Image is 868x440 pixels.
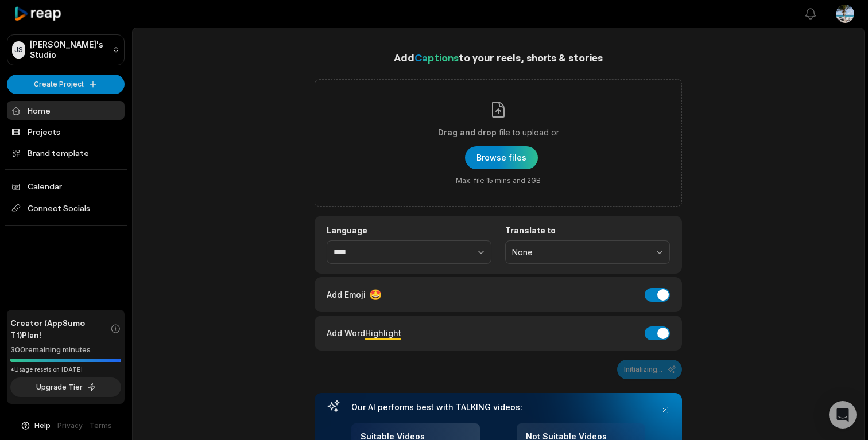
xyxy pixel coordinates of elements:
div: Domain Overview [44,68,103,75]
a: Projects [7,122,125,141]
img: website_grey.svg [18,30,28,39]
h3: Our AI performs best with TALKING videos: [351,402,645,412]
button: None [505,240,670,264]
button: Create Project [7,75,125,94]
span: Connect Socials [7,198,125,219]
div: JS [12,41,25,59]
span: Add Emoji [327,289,366,301]
img: tab_keywords_by_traffic_grey.svg [114,67,123,76]
div: Open Intercom Messenger [829,401,857,429]
div: 300 remaining minutes [10,344,121,356]
h1: Add to your reels, shorts & stories [315,49,682,65]
div: Keywords by Traffic [127,68,193,75]
div: Domain: [DOMAIN_NAME] [30,30,126,39]
span: Drag and drop [438,126,497,139]
span: Highlight [365,328,401,338]
span: Captions [414,51,459,64]
button: Drag and dropfile to upload orMax. file 15 mins and 2GB [465,146,538,169]
span: Max. file 15 mins and 2GB [456,176,541,185]
a: Terms [90,420,112,431]
div: *Usage resets on [DATE] [10,365,121,374]
label: Language [327,225,491,236]
img: tab_domain_overview_orange.svg [31,67,40,76]
span: 🤩 [369,287,382,302]
img: logo_orange.svg [18,18,28,28]
label: Translate to [505,225,670,236]
span: file to upload or [499,126,559,139]
a: Privacy [57,420,83,431]
a: Brand template [7,143,125,162]
span: Help [34,420,51,431]
p: [PERSON_NAME]'s Studio [30,40,108,60]
span: Creator (AppSumo T1) Plan! [10,317,110,341]
button: Help [20,420,51,431]
a: Calendar [7,177,125,196]
a: Home [7,101,125,120]
button: Upgrade Tier [10,377,121,397]
span: None [512,247,647,258]
div: v 4.0.25 [32,18,56,28]
div: Add Word [327,325,401,341]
